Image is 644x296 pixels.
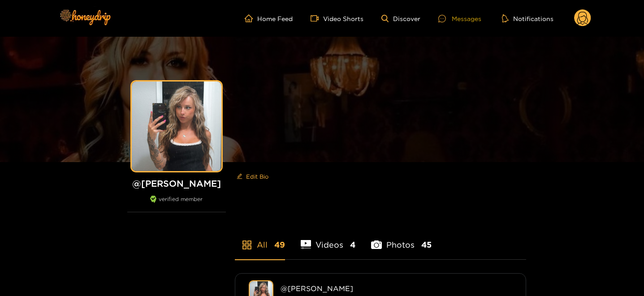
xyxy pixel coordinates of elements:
[127,196,226,212] div: verified member
[245,14,257,22] span: home
[499,14,556,23] button: Notifications
[311,14,323,22] span: video-camera
[274,239,285,250] span: 49
[301,219,356,259] li: Videos
[242,240,252,250] span: appstore
[371,219,432,259] li: Photos
[235,219,285,259] li: All
[235,169,270,184] button: editEdit Bio
[438,13,481,24] div: Messages
[281,284,512,292] div: @ [PERSON_NAME]
[350,239,355,250] span: 4
[127,178,226,189] h1: @ [PERSON_NAME]
[237,173,242,180] span: edit
[381,15,420,22] a: Discover
[245,14,293,22] a: Home Feed
[311,14,363,22] a: Video Shorts
[246,172,268,181] span: Edit Bio
[421,239,432,250] span: 45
